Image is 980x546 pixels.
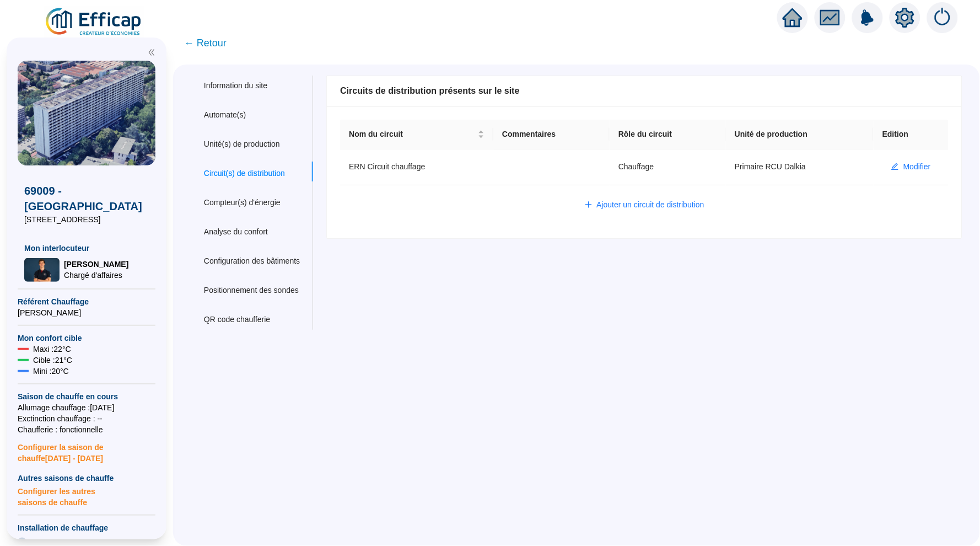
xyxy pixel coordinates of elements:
[783,8,803,28] span: home
[18,522,155,533] span: Installation de chauffage
[24,243,149,254] span: Mon interlocuteur
[895,8,915,28] span: setting
[24,214,149,225] span: [STREET_ADDRESS]
[64,270,128,281] span: Chargé d'affaires
[18,473,155,484] span: Autres saisons de chauffe
[610,149,726,185] td: Chauffage
[597,199,704,211] span: Ajouter un circuit de distribution
[18,435,155,464] span: Configurer la saison de chauffe [DATE] - [DATE]
[33,355,72,366] span: Cible : 21 °C
[33,344,71,355] span: Maxi : 22 °C
[204,285,299,296] div: Positionnement des sondes
[340,84,949,98] div: Circuits de distribution présents sur le site
[204,109,246,121] div: Automate(s)
[610,120,726,149] th: Rôle du circuit
[64,259,128,270] span: [PERSON_NAME]
[184,35,227,51] span: ← Retour
[891,163,899,170] span: edit
[18,333,155,344] span: Mon confort cible
[204,314,270,325] div: QR code chaufferie
[18,307,155,318] span: [PERSON_NAME]
[148,49,155,56] span: double-left
[576,196,713,214] button: Ajouter un circuit de distribution
[493,120,610,149] th: Commentaires
[204,255,300,267] div: Configuration des bâtiments
[204,80,267,92] div: Information du site
[204,138,280,150] div: Unité(s) de production
[882,158,940,176] button: Modifier
[852,2,883,33] img: alerts
[18,413,155,424] span: Exctinction chauffage : --
[204,226,268,238] div: Analyse du confort
[24,183,149,214] span: 69009 - [GEOGRAPHIC_DATA]
[927,2,958,33] img: alerts
[874,120,949,149] th: Edition
[726,120,874,149] th: Unité de production
[33,366,69,377] span: Mini : 20 °C
[24,258,60,282] img: Chargé d'affaires
[340,149,493,185] td: ERN Circuit chauffage
[349,129,476,140] span: Nom du circuit
[820,8,840,28] span: fund
[204,168,285,179] div: Circuit(s) de distribution
[340,120,493,149] th: Nom du circuit
[18,296,155,307] span: Référent Chauffage
[585,201,593,208] span: plus
[204,197,281,208] div: Compteur(s) d'énergie
[18,391,155,402] span: Saison de chauffe en cours
[18,424,155,435] span: Chaufferie : fonctionnelle
[44,7,144,38] img: efficap energie logo
[18,402,155,413] span: Allumage chauffage : [DATE]
[726,149,874,185] td: Primaire RCU Dalkia
[903,161,931,173] span: Modifier
[18,484,155,508] span: Configurer les autres saisons de chauffe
